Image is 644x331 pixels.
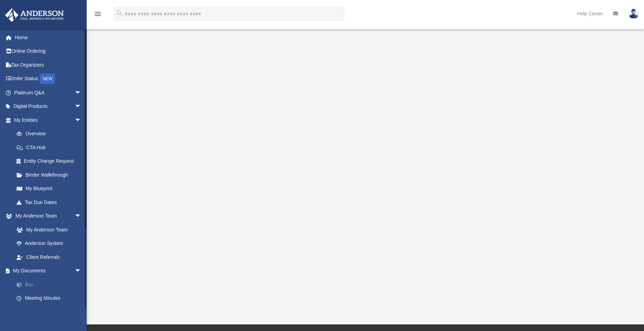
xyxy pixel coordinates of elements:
span: arrow_drop_down [75,113,88,127]
img: Anderson Advisors Platinum Portal [3,8,66,22]
a: Tax Organizers [5,58,92,72]
a: CTA Hub [10,141,92,154]
span: arrow_drop_down [75,264,88,278]
a: menu [94,13,102,18]
div: NEW [40,74,55,84]
a: My Anderson Team [10,223,85,237]
a: My Entitiesarrow_drop_down [5,113,92,127]
a: Client Referrals [10,250,88,264]
a: My Documentsarrow_drop_down [5,264,92,278]
span: arrow_drop_down [75,209,88,223]
a: Order StatusNEW [5,72,92,86]
a: Platinum Q&Aarrow_drop_down [5,86,92,100]
img: User Pic [628,9,639,19]
a: Binder Walkthrough [10,168,92,182]
a: Box [10,278,92,291]
a: My Anderson Teamarrow_drop_down [5,209,88,223]
a: Entity Change Request [10,154,92,168]
a: Tax Due Dates [10,195,92,209]
a: Home [5,31,92,44]
a: Overview [10,127,92,141]
a: Anderson System [10,237,88,251]
a: Forms Library [10,305,88,319]
i: menu [94,10,102,18]
span: arrow_drop_down [75,86,88,100]
i: search [116,9,123,17]
a: My Blueprint [10,182,88,196]
a: Meeting Minutes [10,291,92,305]
a: Digital Productsarrow_drop_down [5,100,92,113]
span: arrow_drop_down [75,100,88,114]
a: Online Ordering [5,44,92,58]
